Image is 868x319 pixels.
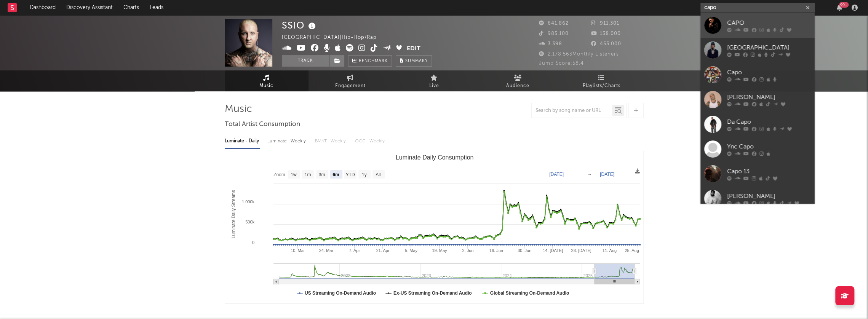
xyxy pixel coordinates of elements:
a: Capo 13 [700,161,815,186]
a: CAPO [700,13,815,38]
button: 99+ [837,5,842,11]
text: → [587,172,592,177]
a: Music [225,70,309,91]
text: All [376,172,380,177]
span: Engagement [335,81,366,91]
span: Total Artist Consumption [225,120,300,129]
text: 5. May [404,248,417,253]
text: 500k [245,220,254,224]
span: 641.862 [539,21,569,26]
text: [DATE] [549,172,564,177]
span: Benchmark [359,57,388,66]
text: 10. Mar [291,248,305,253]
text: 6m [332,172,339,177]
span: 911.301 [591,21,619,26]
div: [GEOGRAPHIC_DATA] [727,43,811,52]
text: 11. Aug [602,248,616,253]
button: Summary [396,55,432,67]
a: Da Capo [700,112,815,137]
div: Capo [727,68,811,77]
text: YTD [345,172,355,177]
button: Track [282,55,329,67]
div: CAPO [727,18,811,27]
div: [PERSON_NAME] [727,93,811,102]
div: Luminate - Daily [225,135,260,148]
div: [PERSON_NAME] [727,191,811,201]
text: 2. Jun [462,248,473,253]
text: Luminate Daily Consumption [395,154,473,161]
text: 14. [DATE] [542,248,563,253]
text: 1w [291,172,297,177]
a: Audience [476,70,560,91]
text: 30. Jun [518,248,531,253]
a: Ync Capo [700,137,815,161]
input: Search by song name or URL [532,108,612,114]
text: Luminate Daily Streams [231,190,236,238]
div: Capo 13 [727,167,811,176]
text: 24. Mar [319,248,333,253]
span: 138.000 [591,31,621,36]
span: Audience [506,81,529,91]
span: 453.000 [591,41,621,46]
text: 0 [252,240,254,245]
div: Ync Capo [727,142,811,151]
text: Global Streaming On-Demand Audio [490,290,569,296]
text: 19. May [432,248,447,253]
text: 7. Apr [349,248,360,253]
div: Da Capo [727,117,811,126]
span: 985.100 [539,31,569,36]
span: 3.398 [539,41,562,46]
text: 1 000k [241,199,254,204]
div: 99 + [839,2,849,8]
text: Ex-US Streaming On-Demand Audio [393,290,472,296]
text: 21. Apr [376,248,389,253]
button: Edit [407,44,420,54]
text: 3m [318,172,325,177]
span: 2.178.563 Monthly Listeners [539,52,619,57]
span: Music [259,81,273,91]
div: Luminate - Weekly [267,135,307,148]
span: Live [429,81,439,91]
text: 1m [304,172,311,177]
text: 28. [DATE] [571,248,591,253]
a: [PERSON_NAME] [700,87,815,112]
a: [GEOGRAPHIC_DATA] [700,38,815,62]
text: 25. Aug [625,248,639,253]
span: Summary [405,59,428,63]
text: 16. Jun [489,248,503,253]
a: Live [392,70,476,91]
span: Jump Score: 58.4 [539,61,584,66]
a: Capo [700,62,815,87]
div: SSIO [282,19,318,32]
text: 1y [361,172,366,177]
a: Benchmark [348,55,392,67]
span: Playlists/Charts [583,81,620,91]
a: Playlists/Charts [560,70,644,91]
a: [PERSON_NAME] [700,186,815,211]
input: Search for artists [700,3,815,13]
text: Zoom [273,172,285,177]
div: [GEOGRAPHIC_DATA] | Hip-Hop/Rap [282,33,385,42]
a: Engagement [309,70,392,91]
svg: Luminate Daily Consumption [225,151,644,303]
text: [DATE] [600,172,614,177]
text: US Streaming On-Demand Audio [305,290,376,296]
